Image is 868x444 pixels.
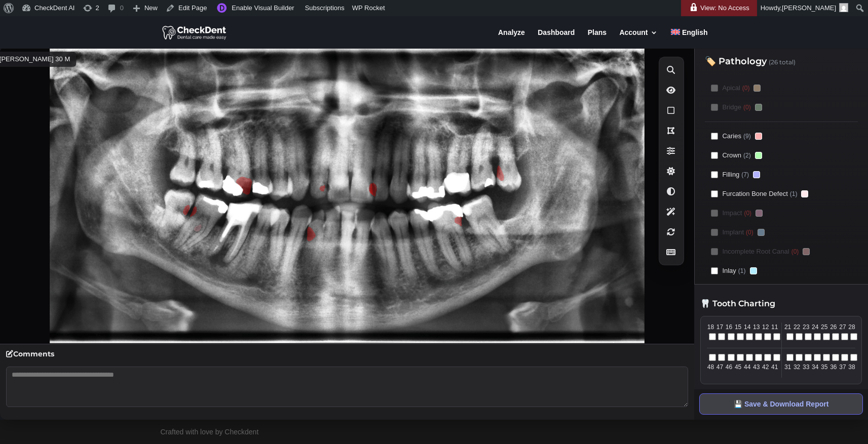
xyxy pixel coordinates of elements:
span: 25 [821,322,828,332]
span: 43 [753,362,760,372]
span: (0) [742,84,750,93]
span: 27 [839,322,846,332]
input: Apical(0) [711,85,718,92]
label: Loose Bridge [705,282,858,298]
span: 21 [784,322,791,332]
h3: 🦷 Tooth Charting [700,300,862,311]
span: 48 [707,362,714,372]
span: 45 [735,362,742,372]
span: 18 [707,322,714,332]
input: Crown(2) [711,152,718,159]
label: Impact [705,205,858,221]
span: (26 total) [769,58,796,66]
span: 26 [830,322,837,332]
span: 34 [812,362,819,372]
span: 14 [744,322,751,332]
input: Inlay(1) [711,267,718,274]
a: Account [619,29,658,49]
span: 16 [726,322,733,332]
span: 23 [803,322,810,332]
label: Furcation Bone Defect [705,186,858,202]
span: (7) [741,170,749,179]
span: 33 [803,362,810,372]
span: 46 [726,362,733,372]
img: CheckDent AI [162,24,228,41]
label: Apical [705,80,858,96]
a: English [671,29,708,49]
img: Arnav Saha [839,3,848,12]
span: English [682,28,708,36]
span: 36 [830,362,837,372]
span: 22 [794,322,801,332]
span: 35 [821,362,828,372]
input: Implant(0) [711,229,718,236]
span: 17 [716,322,723,332]
label: Bridge [705,99,858,115]
span: 42 [762,362,769,372]
span: 24 [812,322,819,332]
span: (0) [791,247,799,256]
span: [PERSON_NAME] [782,4,836,12]
a: Analyze [498,29,525,49]
span: (0) [744,209,751,218]
label: Inlay [705,263,858,279]
span: 11 [771,322,778,332]
label: Filling [705,167,858,183]
span: (0) [746,228,753,237]
a: Plans [588,29,607,49]
input: Filling(7) [711,171,718,178]
span: (1) [790,189,798,198]
span: 38 [848,362,855,372]
input: Caries(9) [711,133,718,140]
span: 13 [753,322,760,332]
span: 15 [735,322,742,332]
h4: Comments [6,350,688,362]
label: Incomplete Root Canal [705,244,858,260]
label: Crown [705,147,858,164]
h3: 🏷️ Pathology [705,57,858,72]
span: 31 [784,362,791,372]
input: Bridge(0) [711,104,718,111]
span: (9) [743,132,751,141]
span: (0) [743,103,751,112]
span: 41 [771,362,778,372]
a: Dashboard [538,29,575,49]
span: 37 [839,362,846,372]
input: Furcation Bone Defect(1) [711,190,718,197]
label: Implant [705,224,858,240]
span: 12 [762,322,769,332]
div: Crafted with love by Checkdent [161,427,259,441]
input: Incomplete Root Canal(0) [711,248,718,255]
span: 32 [794,362,801,372]
span: 47 [716,362,723,372]
span: 28 [848,322,855,332]
span: (1) [738,266,746,275]
span: 44 [744,362,751,372]
label: Caries [705,128,858,144]
input: Impact(0) [711,210,718,217]
span: (2) [743,151,751,160]
button: 💾 Save & Download Report [699,393,863,415]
